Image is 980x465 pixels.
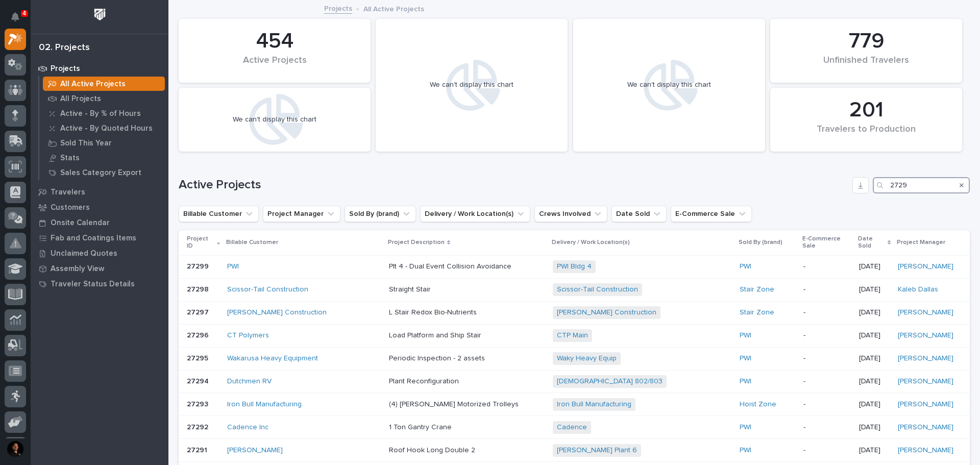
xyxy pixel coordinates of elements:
[788,124,945,145] div: Travelers to Production
[39,165,168,180] a: Sales Category Export
[227,446,283,455] a: [PERSON_NAME]
[803,308,851,317] p: -
[430,81,513,89] div: We can't display this chart
[557,331,588,340] a: CTP Main
[740,400,776,409] a: Hoist Zone
[740,377,751,386] a: PWI
[873,177,970,193] input: Search
[389,354,545,363] p: Periodic Inspection - 2 assets
[187,260,211,271] p: 27299
[898,446,953,455] a: [PERSON_NAME]
[227,423,268,432] a: Cadence Inc
[60,124,153,133] p: Active - By Quoted Hours
[389,308,545,317] p: L Stair Redox Bio-Nutrients
[803,400,851,409] p: -
[898,331,953,340] a: [PERSON_NAME]
[788,29,945,54] div: 779
[51,203,90,212] p: Customers
[859,446,890,455] p: [DATE]
[324,2,352,14] a: Projects
[227,285,308,294] a: Scissor-Tail Construction
[39,77,168,91] a: All Active Projects
[179,178,848,192] h1: Active Projects
[227,308,327,317] a: [PERSON_NAME] Construction
[39,151,168,165] a: Stats
[187,306,211,317] p: 27297
[552,237,630,248] p: Delivery / Work Location(s)
[557,285,638,294] a: Scissor-Tail Construction
[187,283,211,294] p: 27298
[51,280,135,289] p: Traveler Status Details
[39,91,168,106] a: All Projects
[803,354,851,363] p: -
[179,439,970,462] tr: 2729127291 [PERSON_NAME] Roof Hook Long Double 2[PERSON_NAME] Plant 6 PWI -[DATE][PERSON_NAME]
[31,261,168,276] a: Assembly View
[179,347,970,370] tr: 2729527295 Wakarusa Heavy Equipment Periodic Inspection - 2 assetsWaky Heavy Equip PWI -[DATE][PE...
[227,354,318,363] a: Wakarusa Heavy Equipment
[557,262,592,271] a: PWI Bldg 4
[363,3,424,14] p: All Active Projects
[187,444,209,455] p: 27291
[5,6,26,28] button: Notifications
[858,233,885,252] p: Date Sold
[388,237,445,248] p: Project Description
[740,285,774,294] a: Stair Zone
[233,115,316,124] div: We can't display this chart
[389,377,545,386] p: Plant Reconfiguration
[611,206,667,222] button: Date Sold
[740,331,751,340] a: PWI
[22,10,26,17] p: 4
[227,400,302,409] a: Iron Bull Manufacturing
[51,188,85,197] p: Travelers
[263,206,340,222] button: Project Manager
[859,354,890,363] p: [DATE]
[389,446,545,455] p: Roof Hook Long Double 2
[739,237,782,248] p: Sold By (brand)
[420,206,530,222] button: Delivery / Work Location(s)
[31,200,168,215] a: Customers
[39,136,168,150] a: Sold This Year
[39,106,168,120] a: Active - By % of Hours
[13,12,26,29] div: Notifications4
[803,262,851,271] p: -
[31,61,168,76] a: Projects
[557,354,617,363] a: Waky Heavy Equip
[179,206,259,222] button: Billable Customer
[31,184,168,200] a: Travelers
[557,423,587,432] a: Cadence
[803,377,851,386] p: -
[802,233,852,252] p: E-Commerce Sale
[898,308,953,317] a: [PERSON_NAME]
[187,329,211,340] p: 27296
[898,423,953,432] a: [PERSON_NAME]
[60,94,101,104] p: All Projects
[60,168,141,178] p: Sales Category Export
[788,55,945,77] div: Unfinished Travelers
[389,331,545,340] p: Load Platform and Ship Stair
[60,139,112,148] p: Sold This Year
[227,262,239,271] a: PWI
[898,262,953,271] a: [PERSON_NAME]
[31,246,168,261] a: Unclaimed Quotes
[31,215,168,230] a: Onsite Calendar
[557,308,656,317] a: [PERSON_NAME] Construction
[803,446,851,455] p: -
[187,375,211,386] p: 27294
[671,206,752,222] button: E-Commerce Sale
[51,218,110,228] p: Onsite Calendar
[39,121,168,135] a: Active - By Quoted Hours
[740,308,774,317] a: Stair Zone
[859,423,890,432] p: [DATE]
[179,416,970,439] tr: 2729227292 Cadence Inc 1 Ton Gantry CraneCadence PWI -[DATE][PERSON_NAME]
[179,324,970,347] tr: 2729627296 CT Polymers Load Platform and Ship StairCTP Main PWI -[DATE][PERSON_NAME]
[196,55,353,77] div: Active Projects
[227,331,269,340] a: CT Polymers
[227,377,272,386] a: Dutchmen RV
[803,331,851,340] p: -
[345,206,416,222] button: Sold By (brand)
[51,234,136,243] p: Fab and Coatings Items
[389,423,545,432] p: 1 Ton Gantry Crane
[740,423,751,432] a: PWI
[859,400,890,409] p: [DATE]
